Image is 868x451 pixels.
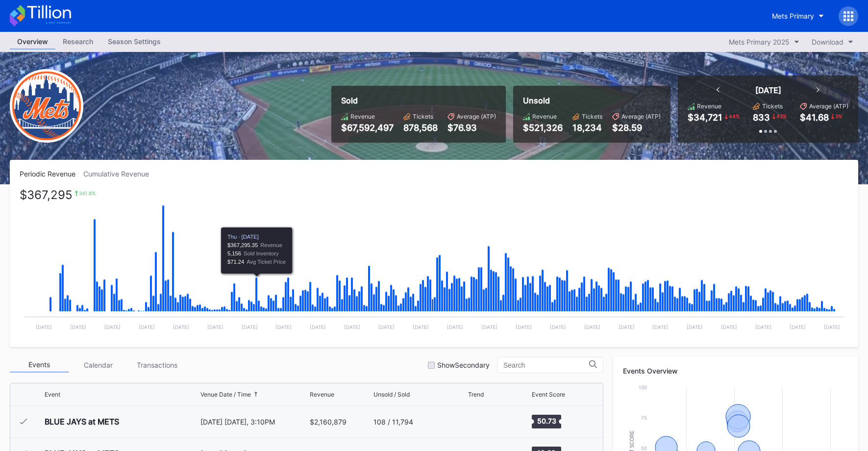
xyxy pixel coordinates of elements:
[582,113,602,120] div: Tickets
[721,324,737,330] text: [DATE]
[572,123,602,133] div: 18,234
[373,418,413,426] div: 108 / 11,794
[468,409,497,434] svg: Chart title
[688,112,722,123] div: $34,721
[523,123,563,133] div: $521,326
[481,324,497,330] text: [DATE]
[824,324,840,330] text: [DATE]
[104,324,121,330] text: [DATE]
[800,112,829,123] div: $41.68
[100,34,168,49] div: Season Settings
[765,7,831,25] button: Mets Primary
[275,324,292,330] text: [DATE]
[20,190,73,200] div: $367,295
[762,102,783,110] div: Tickets
[612,123,661,133] div: $28.59
[20,190,848,337] svg: Chart title
[532,391,565,398] div: Event Score
[755,85,781,95] div: [DATE]
[447,123,496,133] div: $76.93
[807,35,858,49] button: Download
[70,324,86,330] text: [DATE]
[10,357,69,373] div: Events
[341,123,394,133] div: $67,592,497
[83,170,157,178] div: Cumulative Revenue
[447,324,463,330] text: [DATE]
[310,418,347,426] div: $2,160,879
[639,384,647,390] text: 100
[200,418,308,426] div: [DATE] [DATE], 3:10PM
[173,324,189,330] text: [DATE]
[10,69,83,143] img: New-York-Mets-Transparent.png
[790,324,806,330] text: [DATE]
[55,34,100,49] div: Research
[619,324,635,330] text: [DATE]
[310,391,334,398] div: Revenue
[20,170,83,178] div: Periodic Revenue
[344,324,360,330] text: [DATE]
[550,324,566,330] text: [DATE]
[457,113,496,120] div: Average (ATP)
[373,391,410,398] div: Unsold / Sold
[503,361,589,369] input: Search
[100,34,168,50] a: Season Settings
[772,12,814,20] div: Mets Primary
[532,113,557,120] div: Revenue
[537,417,556,425] text: 50.73
[207,324,223,330] text: [DATE]
[437,361,490,369] div: Show Secondary
[812,38,843,46] div: Download
[621,113,661,120] div: Average (ATP)
[468,391,484,398] div: Trend
[641,415,647,421] text: 75
[724,35,804,49] button: Mets Primary 2025
[584,324,600,330] text: [DATE]
[728,112,741,120] div: 44 %
[652,324,669,330] text: [DATE]
[697,102,721,110] div: Revenue
[36,324,52,330] text: [DATE]
[341,96,496,105] div: Sold
[350,113,375,120] div: Revenue
[139,324,155,330] text: [DATE]
[413,113,433,120] div: Tickets
[755,324,771,330] text: [DATE]
[403,123,438,133] div: 878,568
[523,96,661,105] div: Unsold
[69,357,127,373] div: Calendar
[413,324,429,330] text: [DATE]
[809,102,848,110] div: Average (ATP)
[729,38,790,46] div: Mets Primary 2025
[45,417,119,426] div: BLUE JAYS at METS
[687,324,703,330] text: [DATE]
[10,34,55,50] a: Overview
[623,367,848,375] div: Events Overview
[641,445,647,451] text: 50
[79,190,96,196] div: 341.8 %
[45,391,60,398] div: Event
[55,34,100,50] a: Research
[753,112,770,123] div: 833
[200,391,251,398] div: Venue Date / Time
[378,324,395,330] text: [DATE]
[310,324,326,330] text: [DATE]
[834,112,843,120] div: 3 %
[127,357,186,373] div: Transactions
[516,324,532,330] text: [DATE]
[242,324,258,330] text: [DATE]
[775,112,788,120] div: 43 %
